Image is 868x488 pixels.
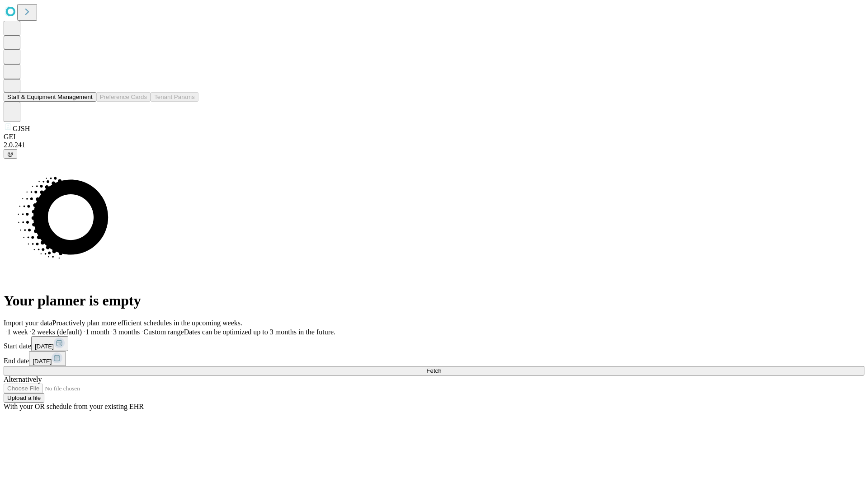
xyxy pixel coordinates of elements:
span: 3 months [113,328,140,336]
button: [DATE] [29,351,66,366]
span: @ [7,150,14,157]
button: @ [4,149,17,159]
span: GJSH [13,125,30,132]
button: [DATE] [31,336,68,351]
button: Tenant Params [151,92,198,102]
div: Start date [4,336,864,351]
span: [DATE] [33,358,52,365]
button: Preference Cards [96,92,151,102]
span: With your OR schedule from your existing EHR [4,403,144,410]
div: 2.0.241 [4,141,864,149]
span: Import your data [4,319,52,327]
span: 1 week [7,328,28,336]
span: 1 month [85,328,109,336]
span: Dates can be optimized up to 3 months in the future. [184,328,335,336]
button: Staff & Equipment Management [4,92,96,102]
span: Alternatively [4,375,42,383]
span: 2 weeks (default) [32,328,82,336]
span: Custom range [143,328,184,336]
h1: Your planner is empty [4,292,864,309]
button: Upload a file [4,393,44,403]
span: Proactively plan more efficient schedules in the upcoming weeks. [52,319,242,327]
div: End date [4,351,864,366]
button: Fetch [4,366,864,375]
span: [DATE] [35,343,54,350]
div: GEI [4,133,864,141]
span: Fetch [426,367,441,374]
